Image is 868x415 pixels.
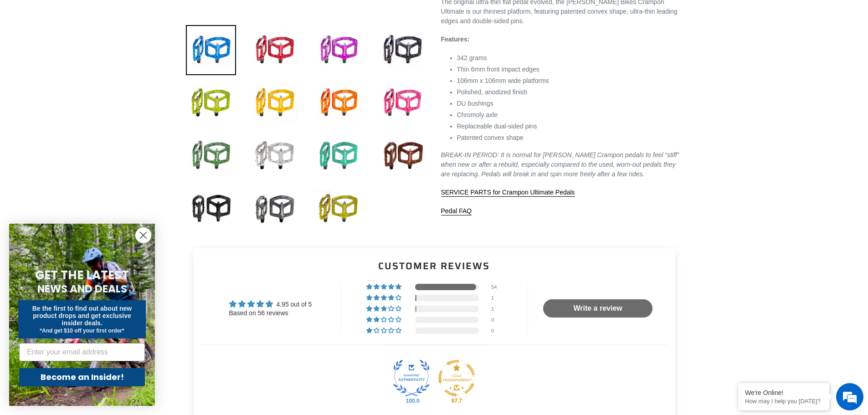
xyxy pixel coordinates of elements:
[186,184,236,234] img: Load image into Gallery viewer, Crampon Ultimate Pedals
[491,306,502,312] div: 1
[186,78,236,128] img: Load image into Gallery viewer, Crampon Ultimate Pedals
[313,78,364,128] img: Load image into Gallery viewer, Crampon Ultimate Pedals
[19,368,145,386] button: Become an Insider!
[457,134,524,141] span: Patented convex shape
[543,299,652,318] a: Write a review
[438,360,475,396] img: Judge.me Gold Transparent Shop medal
[366,295,403,301] div: 2% (1) reviews with 4 star rating
[441,189,575,196] span: SERVICE PARTS for Crampon Ultimate Pedals
[250,131,300,181] img: Load image into Gallery viewer, Crampon Ultimate Pedals
[393,360,430,396] a: Judge.me Diamond Authentic Shop medal 100.0
[457,87,683,97] li: Polished, anodized finish
[200,259,668,272] h2: Customer Reviews
[40,328,124,334] span: *And get $10 off your first order*
[404,397,419,405] div: 100.0
[229,309,312,318] div: Based on 56 reviews
[449,397,464,405] div: 97.7
[441,151,679,178] em: BREAK-IN PERIOD: It is normal for [PERSON_NAME] Crampon pedals to feel “stiff” when new or after ...
[745,398,822,405] p: How may I help you today?
[393,360,430,399] div: Diamond Authentic Shop. 100% of published reviews are verified reviews
[441,189,575,197] a: SERVICE PARTS for Crampon Ultimate Pedals
[313,25,364,75] img: Load image into Gallery viewer, Crampon Ultimate Pedals
[457,99,683,108] li: DU bushings
[491,295,502,301] div: 1
[377,78,427,128] img: Load image into Gallery viewer, Crampon Ultimate Pedals
[186,131,236,181] img: Load image into Gallery viewer, Crampon Ultimate Pedals
[366,284,403,290] div: 96% (54) reviews with 5 star rating
[19,343,145,361] input: Enter your email address
[250,184,300,234] img: Load image into Gallery viewer, Crampon Ultimate Pedals
[186,25,236,75] img: Load image into Gallery viewer, Crampon Ultimate Pedals
[366,306,403,312] div: 2% (1) reviews with 3 star rating
[457,110,683,120] li: Chromoly axle
[276,301,312,308] span: 4.95 out of 5
[457,53,683,63] li: 342 grams
[250,78,300,128] img: Load image into Gallery viewer, Crampon Ultimate Pedals
[745,389,822,396] div: We're Online!
[313,131,364,181] img: Load image into Gallery viewer, Crampon Ultimate Pedals
[393,360,430,396] img: Judge.me Diamond Authentic Shop medal
[457,122,683,131] li: Replaceable dual-sided pins
[441,207,472,215] a: Pedal FAQ
[135,227,151,243] button: Close dialog
[438,360,475,396] a: Judge.me Gold Transparent Shop medal 97.7
[438,360,475,399] div: Gold Transparent Shop. Published at least 95% of verified reviews received in total
[229,299,312,309] div: Average rating is 4.95 stars
[457,76,683,86] li: 106mm x 106mm wide platforms
[377,25,427,75] img: Load image into Gallery viewer, Crampon Ultimate Pedals
[491,284,502,290] div: 54
[32,305,132,327] span: Be the first to find out about new product drops and get exclusive insider deals.
[37,282,127,296] span: NEWS AND DEALS
[35,267,129,283] span: GET THE LATEST
[441,36,470,43] strong: Features:
[250,25,300,75] img: Load image into Gallery viewer, Crampon Ultimate Pedals
[313,184,364,234] img: Load image into Gallery viewer, Crampon Ultimate Pedals
[377,131,427,181] img: Load image into Gallery viewer, Crampon Ultimate Pedals
[457,65,683,74] li: Thin 6mm front impact edges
